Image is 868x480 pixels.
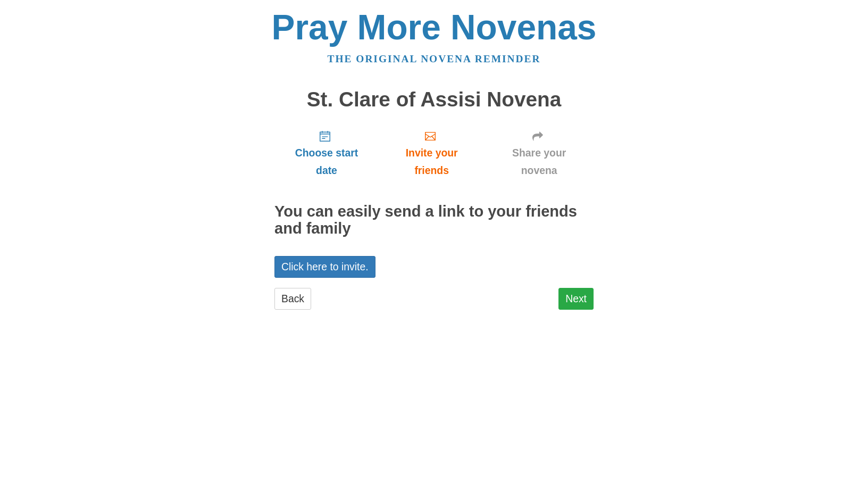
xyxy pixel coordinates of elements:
[495,144,583,179] span: Share your novena
[485,121,594,185] a: Share your novena
[379,121,485,185] a: Invite your friends
[274,203,594,237] h2: You can easily send a link to your friends and family
[285,144,368,179] span: Choose start date
[328,53,541,64] a: The original novena reminder
[389,144,474,179] span: Invite your friends
[274,88,594,111] h1: St. Clare of Assisi Novena
[558,288,594,310] a: Next
[274,288,311,310] a: Back
[274,256,375,278] a: Click here to invite.
[274,121,379,185] a: Choose start date
[272,7,597,47] a: Pray More Novenas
